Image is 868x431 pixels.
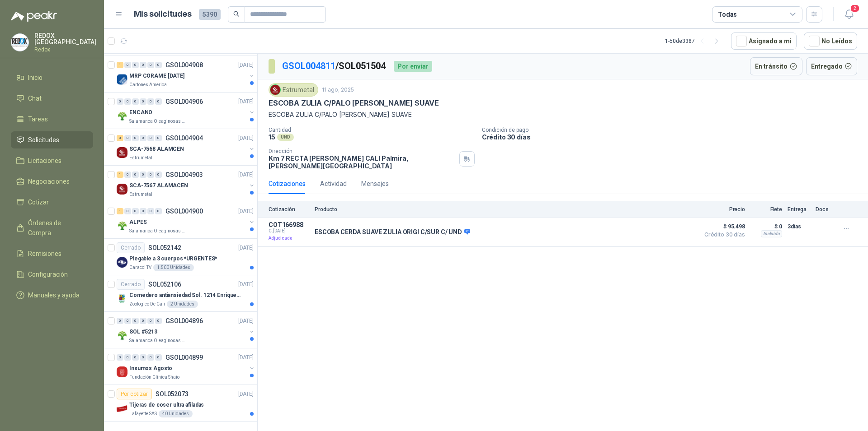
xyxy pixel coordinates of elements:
div: 0 [147,208,154,214]
span: 2 [850,4,860,13]
div: 0 [155,171,162,178]
div: 0 [117,354,123,361]
div: 0 [140,171,146,178]
a: Chat [11,90,93,107]
p: Tijeras de coser ultra afiladas [129,401,204,409]
img: Company Logo [270,85,280,95]
p: Km 7 RECTA [PERSON_NAME] CALI Palmira , [PERSON_NAME][GEOGRAPHIC_DATA] [269,154,456,170]
button: Entregado [806,57,858,75]
span: Inicio [28,73,42,83]
a: Remisiones [11,245,93,262]
div: Cerrado [117,242,145,253]
span: Negociaciones [28,176,70,186]
img: Company Logo [117,403,127,414]
p: Estrumetal [129,154,152,162]
a: 1 0 0 0 0 0 GSOL004908[DATE] Company LogoMRP CORAME [DATE]Cartones America [117,60,255,88]
p: SCA-7567 ALAMACEN [129,181,188,190]
p: Salamanca Oleaginosas SAS [129,118,186,125]
button: 2 [841,6,857,23]
p: ENCANO [129,108,152,117]
div: Cerrado [117,279,145,290]
p: ESCOBA ZULIA C/PALO [PERSON_NAME] SUAVE [269,110,857,120]
p: [DATE] [238,97,254,106]
div: 1.500 Unidades [153,264,194,271]
div: 0 [155,62,162,68]
p: REDOX [GEOGRAPHIC_DATA] [34,32,96,45]
button: No Leídos [804,32,857,50]
img: Company Logo [117,74,127,85]
img: Company Logo [117,111,127,121]
div: 0 [132,318,139,324]
p: GSOL004900 [165,208,203,214]
div: UND [277,134,294,141]
button: Asignado a mi [731,32,797,50]
div: 0 [124,62,131,68]
div: 0 [140,62,146,68]
img: Company Logo [117,293,127,304]
img: Company Logo [117,366,127,377]
p: Caracol TV [129,264,151,271]
p: GSOL004899 [165,354,203,361]
span: Chat [28,93,42,103]
p: GSOL004908 [165,62,203,68]
span: C: [DATE] [269,228,309,234]
p: SOL #5213 [129,328,157,336]
div: 40 Unidades [159,410,193,417]
div: 0 [124,318,131,324]
div: Por cotizar [117,389,152,399]
p: Flete [750,206,782,213]
div: 0 [124,208,131,214]
span: Órdenes de Compra [28,218,85,238]
div: 0 [124,98,131,105]
div: 0 [117,318,123,324]
div: Actividad [320,179,347,189]
span: $ 95.498 [700,221,745,232]
a: 0 0 0 0 0 0 GSOL004906[DATE] Company LogoENCANOSalamanca Oleaginosas SAS [117,96,255,125]
a: CerradoSOL052106[DATE] Company LogoComedero antiansiedad Sol. 1214 EnriquecimientoZoologico De Ca... [104,275,257,312]
div: Mensajes [361,179,389,189]
p: MRP CORAME [DATE] [129,72,184,80]
p: SOL052073 [156,391,189,397]
span: Cotizar [28,197,49,207]
p: SOL052142 [148,245,181,251]
div: 0 [147,135,154,141]
p: SCA-7568 ALAMCEN [129,145,184,153]
div: 0 [147,318,154,324]
img: Company Logo [117,184,127,195]
p: [DATE] [238,207,254,216]
p: Producto [315,206,694,213]
p: Salamanca Oleaginosas SAS [129,227,186,235]
p: [DATE] [238,353,254,362]
p: [DATE] [238,280,254,289]
a: 0 0 0 0 0 0 GSOL004899[DATE] Company LogoInsumos AgostoFundación Clínica Shaio [117,352,255,381]
p: Entrega [788,206,810,213]
img: Company Logo [11,34,28,51]
p: [DATE] [238,390,254,399]
p: SOL052106 [148,281,181,287]
a: Negociaciones [11,173,93,190]
p: 3 días [788,221,810,232]
a: Manuales y ayuda [11,287,93,304]
p: Precio [700,206,745,213]
div: 0 [124,171,131,178]
p: [DATE] [238,61,254,70]
div: 0 [147,171,154,178]
div: 0 [124,135,131,141]
a: Tareas [11,111,93,128]
a: Inicio [11,69,93,86]
p: Cartones America [129,81,167,88]
div: 2 Unidades [167,301,198,308]
p: [DATE] [238,134,254,143]
button: En tránsito [750,57,802,75]
div: 0 [147,98,154,105]
span: Tareas [28,114,48,124]
div: 0 [155,208,162,214]
div: 0 [132,354,139,361]
p: 15 [269,133,275,141]
p: Insumos Agosto [129,364,172,373]
a: Órdenes de Compra [11,214,93,241]
a: Licitaciones [11,152,93,169]
a: GSOL004811 [282,60,335,71]
a: Configuración [11,266,93,283]
p: COT166988 [269,221,309,228]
